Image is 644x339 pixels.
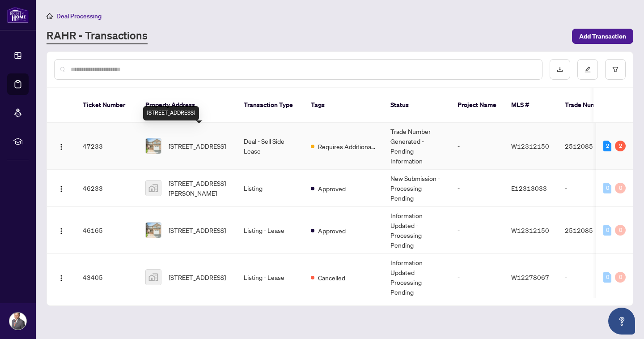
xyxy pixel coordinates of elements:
[56,12,102,20] span: Deal Processing
[318,226,346,236] span: Approved
[76,123,138,170] td: 47233
[603,183,611,193] div: 0
[550,59,570,80] button: download
[558,170,620,207] td: -
[558,254,620,301] td: -
[237,207,304,254] td: Listing - Lease
[558,88,620,123] th: Trade Number
[608,308,635,335] button: Open asap
[76,207,138,254] td: 46165
[511,273,549,281] span: W12278067
[577,59,598,80] button: edit
[47,28,148,44] a: RAHR - Transactions
[558,123,620,170] td: 2512085
[504,88,558,123] th: MLS #
[615,225,626,236] div: 0
[54,270,68,284] button: Logo
[58,185,65,193] img: Logo
[603,141,611,151] div: 2
[169,141,226,151] span: [STREET_ADDRESS]
[169,178,229,198] span: [STREET_ADDRESS][PERSON_NAME]
[237,123,304,170] td: Deal - Sell Side Lease
[615,272,626,283] div: 0
[605,59,626,80] button: filter
[318,142,376,151] span: Requires Additional Docs
[54,181,68,195] button: Logo
[54,139,68,153] button: Logo
[615,183,626,193] div: 0
[603,225,611,236] div: 0
[579,29,626,43] span: Add Transaction
[9,313,26,330] img: Profile Icon
[572,29,633,44] button: Add Transaction
[383,170,450,207] td: New Submission - Processing Pending
[511,142,549,150] span: W12312150
[143,106,199,120] div: [STREET_ADDRESS]
[450,207,504,254] td: -
[450,254,504,301] td: -
[511,184,547,192] span: E12313033
[383,254,450,301] td: Information Updated - Processing Pending
[603,272,611,283] div: 0
[169,272,226,282] span: [STREET_ADDRESS]
[76,254,138,301] td: 43405
[58,143,65,150] img: Logo
[146,138,161,154] img: thumbnail-img
[47,13,53,19] span: home
[615,141,626,151] div: 2
[383,207,450,254] td: Information Updated - Processing Pending
[146,223,161,238] img: thumbnail-img
[138,88,237,123] th: Property Address
[383,88,450,123] th: Status
[612,66,619,73] span: filter
[7,7,29,23] img: logo
[304,88,383,123] th: Tags
[237,254,304,301] td: Listing - Lease
[58,275,65,282] img: Logo
[450,170,504,207] td: -
[511,226,549,234] span: W12312150
[76,88,138,123] th: Ticket Number
[58,227,65,235] img: Logo
[76,170,138,207] td: 46233
[318,273,345,283] span: Cancelled
[450,88,504,123] th: Project Name
[169,225,226,235] span: [STREET_ADDRESS]
[146,270,161,285] img: thumbnail-img
[558,207,620,254] td: 2512085
[237,170,304,207] td: Listing
[585,66,591,73] span: edit
[237,88,304,123] th: Transaction Type
[383,123,450,170] td: Trade Number Generated - Pending Information
[318,184,346,193] span: Approved
[557,66,563,73] span: download
[450,123,504,170] td: -
[54,223,68,237] button: Logo
[146,180,161,196] img: thumbnail-img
